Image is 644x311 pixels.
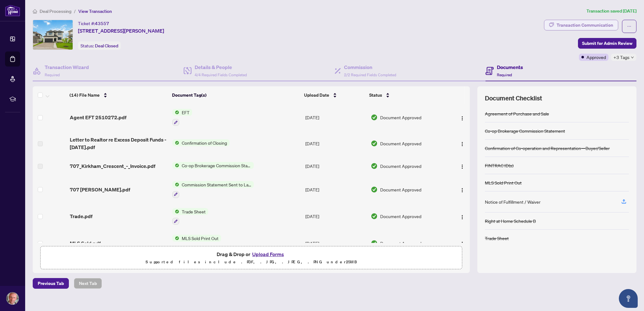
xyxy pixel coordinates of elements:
span: Submit for Admin Review [582,38,632,48]
img: Logo [460,164,465,169]
span: View Transaction [78,8,112,14]
span: MLS Sold Print Out [179,235,221,242]
button: Transaction Communication [544,20,618,30]
div: Co-op Brokerage Commission Statement [485,127,565,134]
span: 43557 [95,21,109,26]
div: Ticket #: [78,20,109,27]
span: home [33,9,37,13]
span: Drag & Drop orUpload FormsSupported files include .PDF, .JPG, .JPEG, .PNG under25MB [41,246,462,270]
img: Logo [460,188,465,193]
span: Trade.pdf [70,212,92,220]
div: v 4.0.25 [18,10,31,15]
span: ellipsis [627,24,631,29]
h4: Transaction Wizard [45,63,89,71]
span: Upload Date [304,92,329,99]
button: Logo [457,238,467,248]
img: Status Icon [172,139,179,146]
button: Status IconMLS Sold Print Out [172,235,221,252]
span: Document Approved [380,140,421,147]
span: Drag & Drop or [217,250,286,258]
th: (14) File Name [67,86,169,104]
div: Status: [78,41,121,50]
div: FINTRAC ID(s) [485,162,514,169]
img: Document Status [371,186,378,193]
div: Keywords by Traffic [69,37,106,41]
th: Status [367,86,446,104]
img: Logo [460,215,465,220]
article: Transaction saved [DATE] [586,8,636,15]
li: / [74,8,76,15]
th: Document Tag(s) [169,86,302,104]
span: 707 [PERSON_NAME].pdf [70,186,130,193]
button: Submit for Admin Review [578,38,636,49]
button: Status IconConfirmation of Closing [172,139,230,146]
h4: Documents [497,63,523,71]
img: tab_keywords_by_traffic_grey.svg [63,36,68,41]
span: Document Approved [380,240,421,247]
img: Document Status [371,240,378,247]
img: logo [5,5,20,16]
td: [DATE] [303,156,368,176]
button: Logo [457,185,467,195]
td: [DATE] [303,203,368,230]
div: Trade Sheet [485,235,509,242]
span: 2/2 Required Fields Completed [344,72,396,77]
p: Supported files include .PDF, .JPG, .JPEG, .PNG under 25 MB [44,258,458,266]
button: Logo [457,138,467,148]
img: Document Status [371,140,378,147]
span: down [631,56,634,59]
img: Document Status [371,163,378,169]
span: EFT [179,109,192,116]
div: Right at Home Schedule B [485,217,536,224]
img: IMG-X12178409_1.jpg [33,20,73,50]
span: Required [45,72,60,77]
span: Deal Processing [40,8,71,14]
img: Status Icon [172,181,179,188]
button: Upload Forms [250,250,286,258]
span: Approved [586,54,606,61]
h4: Details & People [195,63,247,71]
span: Document Checklist [485,94,542,103]
button: Status IconCo-op Brokerage Commission Statement [172,162,254,169]
button: Logo [457,112,467,122]
button: Logo [457,161,467,171]
span: MLS Sold.pdf [70,239,101,247]
button: Next Tab [74,278,102,289]
img: Status Icon [172,208,179,215]
td: [DATE] [303,131,368,156]
td: [DATE] [303,230,368,257]
span: Document Approved [380,163,421,169]
span: Agent EFT 2510272.pdf [70,114,126,121]
span: Confirmation of Closing [179,139,230,146]
img: logo_orange.svg [10,10,15,15]
span: Document Approved [380,186,421,193]
span: Document Approved [380,114,421,121]
button: Status IconEFT [172,109,192,126]
img: Logo [460,241,465,246]
button: Previous Tab [33,278,69,289]
div: Notice of Fulfillment / Waiver [485,198,541,205]
img: Document Status [371,213,378,220]
span: Trade Sheet [179,208,208,215]
div: Confirmation of Co-operation and Representation—Buyer/Seller [485,145,610,152]
button: Status IconTrade Sheet [172,208,208,225]
div: Transaction Communication [557,20,613,30]
img: Status Icon [172,109,179,116]
span: Deal Closed [95,43,118,49]
h4: Commission [344,63,396,71]
img: Document Status [371,114,378,121]
div: Domain: [PERSON_NAME][DOMAIN_NAME] [16,16,104,21]
span: Previous Tab [38,278,64,288]
span: 4/4 Required Fields Completed [195,72,247,77]
span: Co-op Brokerage Commission Statement [179,162,254,169]
img: tab_domain_overview_orange.svg [17,36,22,41]
img: Status Icon [172,162,179,169]
img: Logo [460,116,465,121]
span: [STREET_ADDRESS][PERSON_NAME] [78,27,164,35]
img: Status Icon [172,235,179,242]
span: Commission Statement Sent to Lawyer [179,181,254,188]
span: Status [369,92,382,99]
td: [DATE] [303,104,368,131]
span: +3 Tags [613,54,630,61]
span: 707_Kirkham_Crescent_-_Invoice.pdf [70,162,155,170]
